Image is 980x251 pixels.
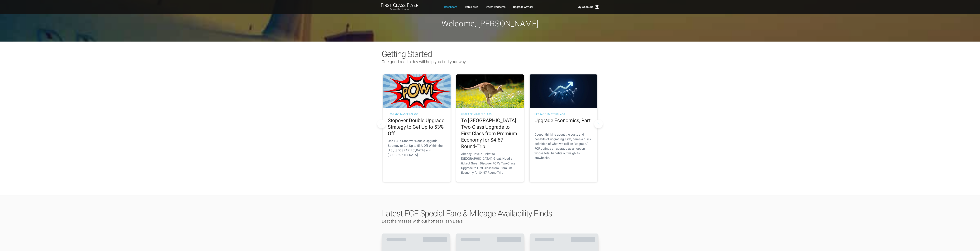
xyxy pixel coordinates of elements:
h2: Stopover Double Upgrade Strategy to Get Up to 53% Off [388,117,446,137]
span: Latest FCF Special Fare & Mileage Availability Finds [382,208,552,218]
p: Use FCF’s Stopover Double Upgrade Strategy to Get Up to 53% Off Within the U.S., [GEOGRAPHIC_DATA... [388,139,446,157]
a: Rare Fares [465,3,478,10]
span: Welcome, [PERSON_NAME] [442,19,538,28]
h3: UPGRADE MASTERCLASS [534,113,592,115]
h3: UPGRADE MASTERCLASS [461,113,519,115]
img: First Class Flyer [381,3,418,7]
button: Next slide [594,119,603,128]
span: My Account [577,5,593,9]
span: Beat the masses with our hottest Flash Deals [382,219,463,223]
button: Previous slide [377,119,386,128]
a: UPGRADE MASTERCLASS Upgrade Economics, Part I Deeper thinking about the costs and benefits of upg... [530,74,597,182]
span: Getting Started [382,49,432,59]
button: My Account [577,5,599,9]
span: One good read a day will help you find your way [382,59,466,64]
h2: Upgrade Economics, Part I [534,117,592,130]
a: UPGRADE MASTERCLASS Stopover Double Upgrade Strategy to Get Up to 53% Off Use FCF’s Stopover Doub... [383,74,451,182]
a: Dashboard [444,3,457,10]
p: Already Have a Ticket to [GEOGRAPHIC_DATA]? Great. Need a ticket? Great. Discover FCF’s Two-Class... [461,152,519,175]
small: Anyone Can Upgrade [381,8,418,11]
a: Upgrade Advisor [513,3,533,10]
h2: To [GEOGRAPHIC_DATA]: Two-Class Upgrade to First Class from Premium Economy for $4.67 Round-Trip [461,117,519,150]
a: First Class FlyerAnyone Can Upgrade [381,3,418,11]
h3: UPGRADE MASTERCLASS [388,113,446,115]
p: Deeper thinking about the costs and benefits of upgrading. First, here’s a quick definition of wh... [534,132,592,160]
a: UPGRADE MASTERCLASS To [GEOGRAPHIC_DATA]: Two-Class Upgrade to First Class from Premium Economy f... [456,74,524,182]
a: Sweet Redeems [486,3,505,10]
